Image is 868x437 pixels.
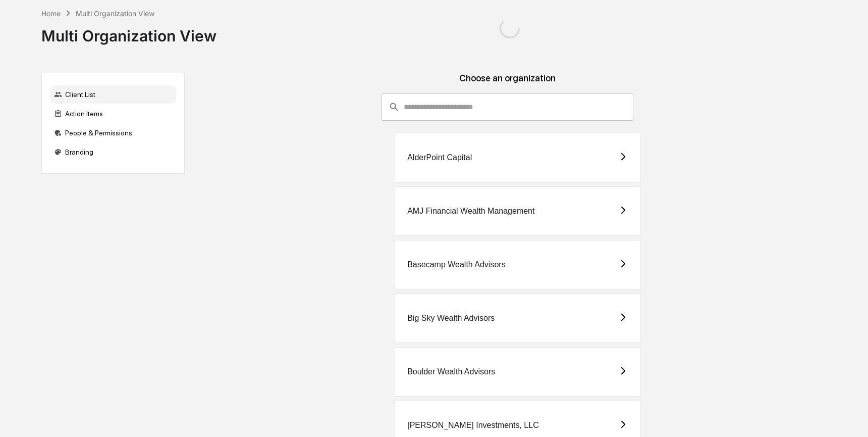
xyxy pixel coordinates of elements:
[407,367,495,376] div: Boulder Wealth Advisors
[407,421,539,430] div: [PERSON_NAME] Investments, LLC
[50,143,176,161] div: Branding
[76,9,154,18] div: Multi Organization View
[41,19,216,45] div: Multi Organization View
[41,9,61,18] div: Home
[50,85,176,104] div: Client List
[407,207,534,216] div: AMJ Financial Wealth Management
[407,314,495,323] div: Big Sky Wealth Advisors
[407,260,505,269] div: Basecamp Wealth Advisors
[50,124,176,142] div: People & Permissions
[407,153,472,162] div: AlderPoint Capital
[50,105,176,123] div: Action Items
[193,73,823,93] div: Choose an organization
[382,93,633,121] div: consultant-dashboard__filter-organizations-search-bar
